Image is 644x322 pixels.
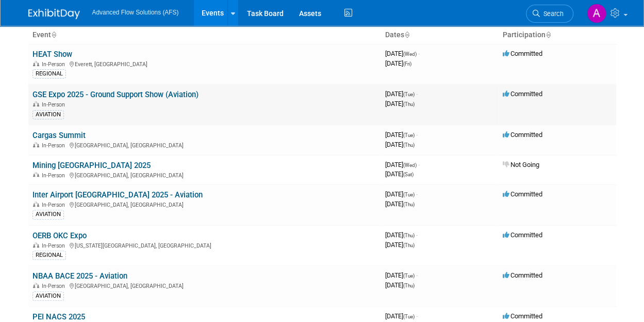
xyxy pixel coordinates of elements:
span: [DATE] [385,231,418,239]
span: (Thu) [403,101,415,107]
span: (Tue) [403,314,415,319]
span: In-Person [42,172,68,179]
span: In-Person [42,61,68,68]
span: In-Person [42,142,68,149]
span: - [416,190,418,198]
div: [GEOGRAPHIC_DATA], [GEOGRAPHIC_DATA] [32,281,377,289]
span: [DATE] [385,170,414,178]
span: [DATE] [385,161,420,168]
span: (Wed) [403,162,417,168]
a: Sort by Participation Type [546,30,551,39]
span: - [416,90,418,98]
div: [GEOGRAPHIC_DATA], [GEOGRAPHIC_DATA] [32,200,377,208]
span: [DATE] [385,131,418,139]
div: REGIONAL [32,251,66,260]
span: In-Person [42,242,68,249]
span: [DATE] [385,100,415,108]
span: - [416,131,418,139]
span: (Thu) [403,142,415,148]
img: ExhibitDay [28,9,80,19]
img: In-Person Event [33,202,39,207]
span: [DATE] [385,50,420,57]
span: Not Going [503,161,539,168]
span: - [418,50,420,57]
span: [DATE] [385,90,418,98]
div: AVIATION [32,292,64,301]
span: - [416,312,418,320]
span: Committed [503,90,542,98]
span: (Tue) [403,132,415,138]
span: (Fri) [403,61,411,67]
a: Sort by Event Name [51,30,56,39]
span: (Tue) [403,192,415,197]
a: HEAT Show [32,50,72,59]
span: (Thu) [403,233,415,238]
span: Committed [503,231,542,239]
span: Committed [503,271,542,279]
span: [DATE] [385,59,411,67]
a: GSE Expo 2025 - Ground Support Show (Aviation) [32,90,199,99]
img: In-Person Event [33,242,39,248]
div: AVIATION [32,210,64,219]
span: [DATE] [385,271,418,279]
img: In-Person Event [33,142,39,147]
a: Search [526,5,573,23]
div: [GEOGRAPHIC_DATA], [GEOGRAPHIC_DATA] [32,171,377,179]
span: - [416,231,418,239]
img: In-Person Event [33,101,39,106]
a: Mining [GEOGRAPHIC_DATA] 2025 [32,161,151,170]
span: [DATE] [385,141,415,148]
span: (Thu) [403,283,415,288]
span: [DATE] [385,281,415,289]
span: Committed [503,50,542,57]
span: [DATE] [385,200,415,208]
div: [US_STATE][GEOGRAPHIC_DATA], [GEOGRAPHIC_DATA] [32,241,377,249]
div: Everett, [GEOGRAPHIC_DATA] [32,59,377,68]
span: In-Person [42,202,68,208]
span: (Wed) [403,51,417,57]
span: [DATE] [385,241,415,249]
span: (Tue) [403,91,415,97]
span: Committed [503,312,542,320]
th: Dates [381,26,499,44]
span: Committed [503,190,542,198]
a: Sort by Start Date [404,30,409,39]
a: Inter Airport [GEOGRAPHIC_DATA] 2025 - Aviation [32,190,203,200]
span: In-Person [42,101,68,108]
div: REGIONAL [32,69,66,79]
img: In-Person Event [33,283,39,288]
img: Alyson Makin [587,4,606,23]
span: [DATE] [385,190,418,198]
span: (Thu) [403,202,415,207]
span: (Sat) [403,172,414,177]
span: In-Person [42,283,68,289]
div: AVIATION [32,110,64,119]
a: OERB OKC Expo [32,231,87,240]
a: Cargas Summit [32,131,86,140]
a: NBAA BACE 2025 - Aviation [32,271,127,281]
span: [DATE] [385,312,418,320]
span: - [416,271,418,279]
a: PEI NACS 2025 [32,312,85,321]
span: (Thu) [403,242,415,248]
th: Participation [499,26,616,44]
div: [GEOGRAPHIC_DATA], [GEOGRAPHIC_DATA] [32,141,377,149]
th: Event [28,26,381,44]
span: Search [540,10,564,18]
span: Committed [503,131,542,139]
span: Advanced Flow Solutions (AFS) [92,9,179,16]
span: (Tue) [403,273,415,279]
span: - [418,161,420,168]
img: In-Person Event [33,61,39,66]
img: In-Person Event [33,172,39,177]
